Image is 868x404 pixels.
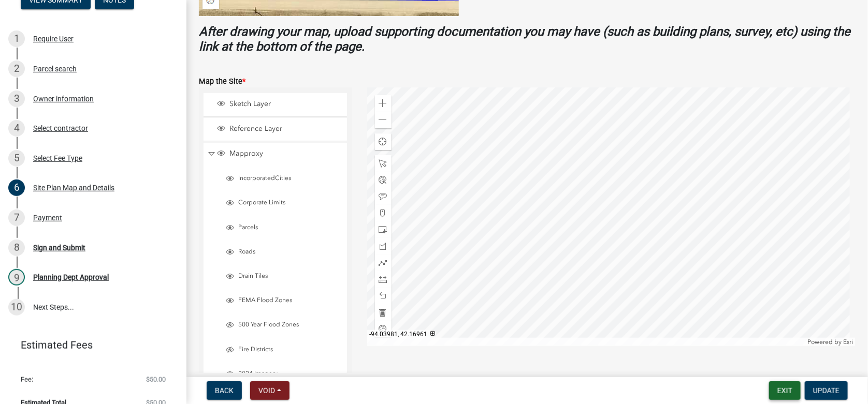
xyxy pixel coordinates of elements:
[236,174,342,183] span: IncorporatedCities
[33,35,74,42] div: Require User
[212,192,346,215] li: Corporate Limits
[199,24,850,54] strong: After drawing your map, upload supporting documentation you may have (such as building plans, sur...
[375,95,392,112] div: Zoom in
[207,381,242,400] button: Back
[215,99,343,110] div: Sketch Layer
[33,274,109,281] div: Planning Dept Approval
[8,299,25,316] div: 10
[769,381,801,400] button: Exit
[204,118,347,141] li: Reference Layer
[8,269,25,286] div: 9
[224,321,342,331] div: 500 Year Flood Zones
[215,149,343,159] div: Mapproxy
[236,321,342,329] span: 500 Year Flood Zones
[224,199,342,209] div: Corporate Limits
[227,149,343,158] span: Mapproxy
[224,296,342,307] div: FEMA Flood Zones
[208,149,215,159] span: Collapse
[224,174,342,185] div: IncorporatedCities
[33,65,77,72] div: Parcel search
[215,386,234,395] span: Back
[212,290,346,313] li: FEMA Flood Zones
[224,248,342,258] div: Roads
[8,240,25,256] div: 8
[212,168,346,191] li: IncorporatedCities
[33,155,82,162] div: Select Fee Type
[224,272,342,282] div: Drain Tiles
[375,133,392,150] div: Find my location
[8,150,25,167] div: 5
[813,386,840,395] span: Update
[204,93,347,116] li: Sketch Layer
[33,214,62,221] div: Payment
[236,223,342,232] span: Parcels
[375,112,392,128] div: Zoom out
[236,346,342,354] span: Fire Districts
[204,143,347,390] li: Mapproxy
[236,296,342,305] span: FEMA Flood Zones
[212,315,346,337] li: 500 Year Flood Zones
[33,125,88,132] div: Select contractor
[224,223,342,234] div: Parcels
[199,78,245,85] label: Map the Site
[212,217,346,240] li: Parcels
[212,364,346,386] li: 2024 Imagery
[21,376,33,383] span: Fee:
[805,381,848,400] button: Update
[8,61,25,77] div: 2
[215,124,343,134] div: Reference Layer
[8,91,25,107] div: 3
[236,248,342,256] span: Roads
[8,335,170,355] a: Estimated Fees
[33,184,114,191] div: Site Plan Map and Details
[33,244,85,251] div: Sign and Submit
[236,370,342,378] span: 2024 Imagery
[202,91,348,392] ul: Layer List
[212,266,346,289] li: Drain Tiles
[224,346,342,356] div: Fire Districts
[8,120,25,137] div: 4
[33,95,94,102] div: Owner information
[250,381,290,400] button: Void
[805,338,856,346] div: Powered by
[227,99,343,109] span: Sketch Layer
[227,124,343,133] span: Reference Layer
[258,386,275,395] span: Void
[8,179,25,196] div: 6
[8,31,25,47] div: 1
[843,338,853,346] a: Esri
[212,339,346,362] li: Fire Districts
[8,210,25,226] div: 7
[146,376,166,383] span: $50.00
[236,199,342,207] span: Corporate Limits
[236,272,342,280] span: Drain Tiles
[224,370,342,380] div: 2024 Imagery
[212,242,346,264] li: Roads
